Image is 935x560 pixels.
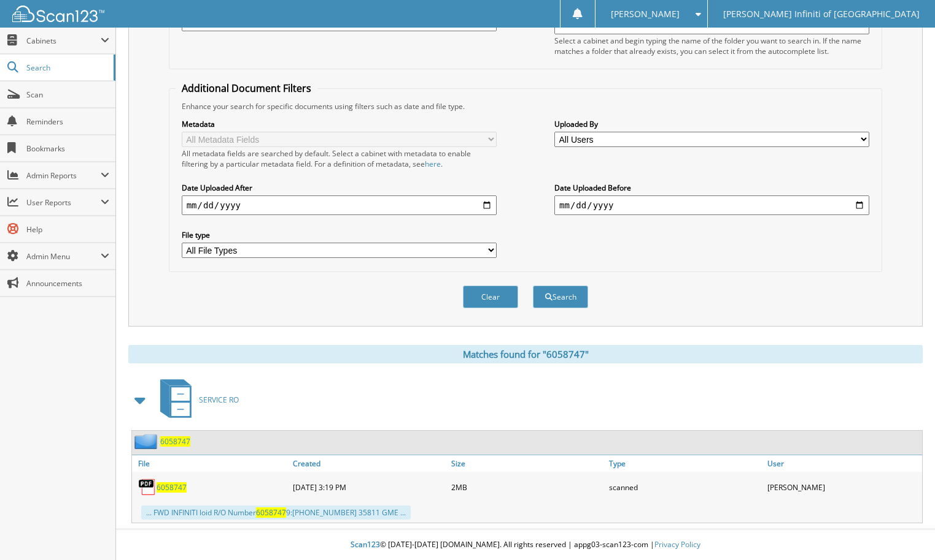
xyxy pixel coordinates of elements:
button: Clear [463,286,518,308]
div: Enhance your search for specific documents using filters such as date and file type. [176,101,876,112]
span: [PERSON_NAME] [611,10,680,18]
span: Cabinets [26,36,101,46]
span: [PERSON_NAME] Infiniti of [GEOGRAPHIC_DATA] [723,10,920,18]
a: 6058747 [157,482,187,493]
label: File type [182,230,497,240]
a: SERVICE RO [153,376,239,424]
a: Privacy Policy [654,539,700,550]
div: [PERSON_NAME] [764,475,922,499]
div: scanned [606,475,764,499]
iframe: Chat Widget [874,501,935,560]
a: User [764,455,922,472]
div: © [DATE]-[DATE] [DOMAIN_NAME]. All rights reserved | appg03-scan123-com | [116,530,935,560]
a: 6058747 [160,436,190,447]
img: scan123-logo-white.svg [12,6,104,22]
a: File [132,455,290,472]
div: 2MB [448,475,606,499]
span: Scan123 [351,539,380,550]
label: Metadata [182,119,497,129]
span: Bookmarks [26,143,109,154]
span: Admin Reports [26,170,101,181]
div: Matches found for "6058747" [128,345,923,363]
span: 6058747 [256,507,286,518]
label: Uploaded By [554,119,869,129]
span: Scan [26,89,109,100]
label: Date Uploaded After [182,183,497,193]
span: Search [26,62,107,73]
span: SERVICE RO [199,395,239,405]
span: Admin Menu [26,251,101,262]
img: folder2.png [134,434,160,449]
div: [DATE] 3:19 PM [290,475,448,499]
div: ... FWD INFINITI loid R/O Number 9:[PHONE_NUMBER] 35811 GME ... [141,505,411,520]
a: Type [606,455,764,472]
img: PDF.png [138,478,157,496]
a: Size [448,455,606,472]
div: Select a cabinet and begin typing the name of the folder you want to search in. If the name match... [554,36,869,56]
span: Help [26,224,109,235]
label: Date Uploaded Before [554,183,869,193]
button: Search [533,286,588,308]
div: All metadata fields are searched by default. Select a cabinet with metadata to enable filtering b... [182,148,497,169]
span: User Reports [26,197,101,208]
a: Created [290,455,448,472]
legend: Additional Document Filters [176,81,317,95]
input: end [554,195,869,215]
input: start [182,195,497,215]
a: here [425,159,441,169]
span: Reminders [26,116,109,127]
span: Announcements [26,278,109,289]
